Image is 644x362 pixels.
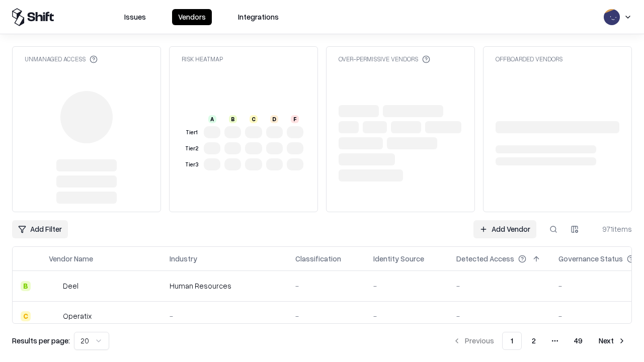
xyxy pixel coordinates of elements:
div: Operatix [63,311,92,321]
div: Human Resources [170,281,279,291]
div: - [373,281,440,291]
div: Offboarded Vendors [496,55,562,63]
button: Integrations [232,9,285,25]
div: A [208,115,216,123]
div: - [295,311,357,321]
button: 1 [502,332,522,350]
div: 971 items [592,224,632,234]
img: Operatix [49,311,59,321]
div: Tier 3 [184,160,200,169]
div: Industry [170,253,197,264]
div: C [250,115,258,123]
button: Issues [118,9,152,25]
div: Over-Permissive Vendors [339,55,430,63]
a: Add Vendor [473,220,536,238]
div: Detected Access [456,253,514,264]
div: D [270,115,278,123]
button: Next [593,332,632,350]
div: Identity Source [373,253,424,264]
div: Classification [295,253,341,264]
div: Unmanaged Access [25,55,98,63]
div: B [229,115,237,123]
div: - [373,311,440,321]
button: 2 [524,332,544,350]
button: Add Filter [12,220,68,238]
div: - [295,281,357,291]
div: - [170,311,279,321]
nav: pagination [447,332,632,350]
button: 49 [566,332,591,350]
button: Vendors [172,9,212,25]
p: Results per page: [12,335,70,346]
div: Deel [63,281,78,291]
div: Tier 1 [184,128,200,137]
div: - [456,311,542,321]
div: C [21,311,31,321]
div: B [21,281,31,291]
div: Vendor Name [49,253,93,264]
img: Deel [49,281,59,291]
div: F [291,115,299,123]
div: Governance Status [558,253,623,264]
div: Tier 2 [184,144,200,153]
div: Risk Heatmap [182,55,223,63]
div: - [456,281,542,291]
